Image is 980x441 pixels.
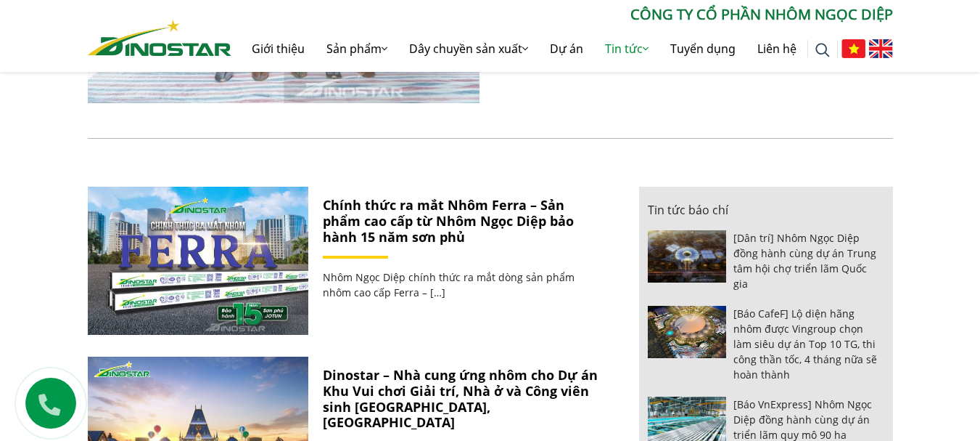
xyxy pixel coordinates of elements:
[648,230,727,283] img: [Dân trí] Nhôm Ngọc Diệp đồng hành cùng dự án Trung tâm hội chợ triển lãm Quốc gia
[659,25,746,72] a: Tuyển dụng
[841,39,865,58] img: Tiếng Việt
[87,187,308,335] img: Chính thức ra mắt Nhôm Ferra – Sản phẩm cao cấp từ Nhôm Ngọc Diệp bảo hành 15 năm sơn phủ
[88,20,231,56] img: Nhôm Dinostar
[733,307,877,381] a: [Báo CafeF] Lộ diện hãng nhôm được Vingroup chọn làm siêu dự án Top 10 TG, thi công thần tốc, 4 t...
[316,25,398,72] a: Sản phẩm
[231,4,893,25] p: CÔNG TY CỔ PHẦN NHÔM NGỌC DIỆP
[398,25,539,72] a: Dây chuyền sản xuất
[88,187,308,335] a: Chính thức ra mắt Nhôm Ferra – Sản phẩm cao cấp từ Nhôm Ngọc Diệp bảo hành 15 năm sơn phủ
[594,25,659,72] a: Tin tức
[323,196,574,245] a: Chính thức ra mắt Nhôm Ferra – Sản phẩm cao cấp từ Nhôm Ngọc Diệp bảo hành 15 năm sơn phủ
[815,43,830,57] img: search
[869,39,893,58] img: English
[323,366,598,431] a: Dinostar – Nhà cung ứng nhôm cho Dự án Khu Vui chơi Giải trí, Nhà ở và Công viên sinh [GEOGRAPHIC...
[241,25,316,72] a: Giới thiệu
[539,25,594,72] a: Dự án
[746,25,807,72] a: Liên hệ
[323,270,603,300] p: Nhôm Ngọc Diệp chính thức ra mắt dòng sản phẩm nhôm cao cấp Ferra – […]
[733,231,876,291] a: [Dân trí] Nhôm Ngọc Diệp đồng hành cùng dự án Trung tâm hội chợ triển lãm Quốc gia
[648,306,727,358] img: [Báo CafeF] Lộ diện hãng nhôm được Vingroup chọn làm siêu dự án Top 10 TG, thi công thần tốc, 4 t...
[648,201,884,219] p: Tin tức báo chí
